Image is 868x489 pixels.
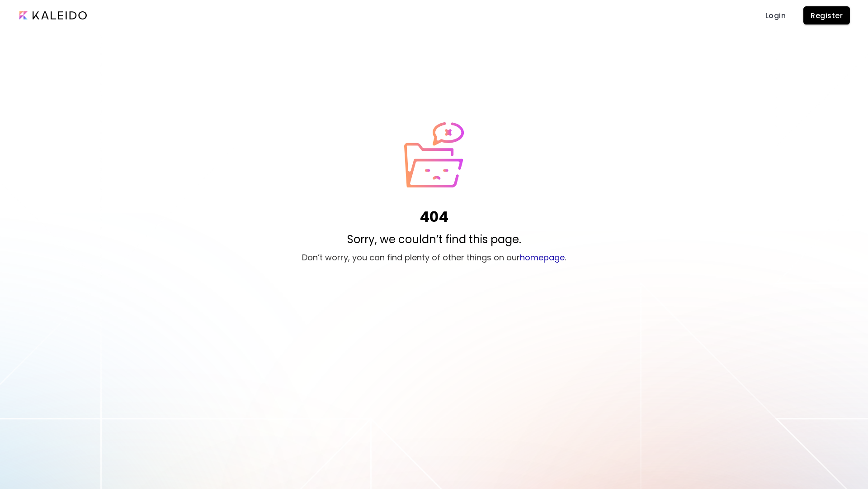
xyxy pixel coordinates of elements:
button: Register [803,6,850,24]
span: Register [811,11,843,20]
a: homepage [520,252,565,263]
h1: 404 [420,206,448,228]
p: Don’t worry, you can find plenty of other things on our . [302,251,566,264]
p: Sorry, we couldn’t find this page. [347,231,521,248]
a: Login [761,6,790,24]
span: Login [764,11,786,20]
